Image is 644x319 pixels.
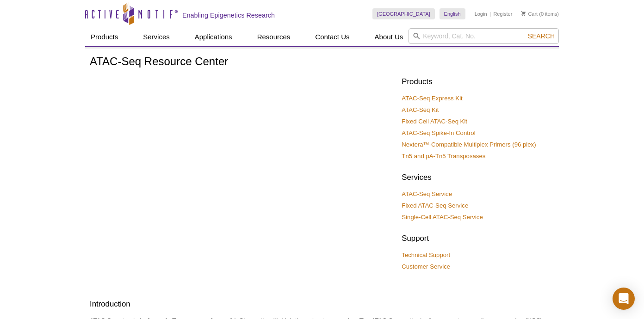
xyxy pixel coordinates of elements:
[521,8,559,19] li: (0 items)
[402,129,475,137] a: ATAC-Seq Spike-In Control
[525,32,557,40] button: Search
[310,28,355,46] a: Contact Us
[402,202,468,210] a: Fixed ATAC-Seq Service
[402,117,467,126] a: Fixed Cell ATAC-Seq Kit
[489,8,491,19] li: |
[402,172,554,183] h2: Services
[402,263,450,271] a: Customer Service
[402,190,452,198] a: ATAC-Seq Service
[252,28,296,46] a: Resources
[409,28,559,44] input: Keyword, Cat. No.
[182,11,275,19] h2: Enabling Epigenetics Research
[402,141,536,149] a: Nextera™-Compatible Multiplex Primers (96 plex)
[402,233,554,244] h2: Support
[90,299,554,310] h2: Introduction
[475,11,487,17] a: Login
[521,11,526,16] img: Your Cart
[402,213,483,221] a: Single-Cell ATAC-Seq Service
[402,106,439,114] a: ATAC-Seq Kit
[440,8,465,19] a: English
[402,251,450,259] a: Technical Support
[85,28,124,46] a: Products
[372,8,435,19] a: [GEOGRAPHIC_DATA]
[137,28,175,46] a: Services
[402,76,554,87] h2: Products
[613,288,635,310] div: Open Intercom Messenger
[402,152,485,160] a: Tn5 and pA-Tn5 Transposases
[521,11,538,17] a: Cart
[528,32,555,40] span: Search
[369,28,409,46] a: About Us
[402,94,462,103] a: ATAC-Seq Express Kit
[493,11,512,17] a: Register
[189,28,238,46] a: Applications
[90,55,554,69] h1: ATAC-Seq Resource Center
[90,74,395,246] iframe: Intro to ATAC-Seq: Method overview and comparison to ChIP-Seq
